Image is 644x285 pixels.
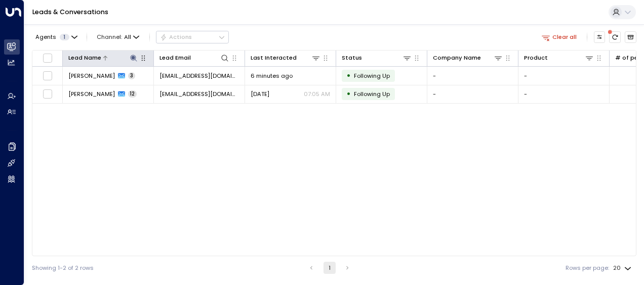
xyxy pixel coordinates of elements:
a: Leads & Conversations [32,8,108,16]
button: Archived Leads [625,31,636,43]
div: Lead Email [159,53,229,63]
button: Customize [594,31,606,43]
span: Following Up [354,90,390,98]
td: - [518,85,610,103]
span: Deren Stevens [68,72,115,80]
span: 6 minutes ago [251,72,293,80]
span: 3 [128,72,135,79]
span: 12 [128,90,137,98]
button: page 1 [324,262,336,274]
button: Clear all [538,31,580,42]
div: Lead Name [68,53,101,63]
button: Channel:All [94,31,143,42]
label: Rows per page: [566,264,609,272]
button: Actions [156,31,229,43]
button: Agents1 [32,31,80,42]
span: Sep 19, 2025 [251,90,269,98]
span: deren_stevens@yahoo.com [159,90,239,98]
div: Company Name [433,53,503,63]
span: Channel: [94,31,143,42]
span: Toggle select all [43,53,53,63]
div: Company Name [433,53,481,63]
div: Status [342,53,412,63]
span: 1 [60,34,69,40]
nav: pagination navigation [305,262,354,274]
span: Following Up [354,72,390,80]
span: Agents [35,34,56,40]
p: 07:05 AM [304,90,330,98]
span: All [124,34,131,40]
div: Lead Email [159,53,191,63]
div: • [346,69,351,82]
span: Toggle select row [43,89,53,99]
div: Last Interacted [251,53,320,63]
td: - [427,85,518,103]
div: Button group with a nested menu [156,31,229,43]
div: Lead Name [68,53,138,63]
div: Last Interacted [251,53,297,63]
div: Showing 1-2 of 2 rows [32,264,94,272]
div: Product [524,53,594,63]
div: Product [524,53,548,63]
td: - [518,67,610,84]
div: Status [342,53,362,63]
span: deren_stevens@yahoo.com [159,72,239,80]
span: Toggle select row [43,71,53,81]
td: - [427,67,518,84]
span: Deren Stevens [68,90,115,98]
div: Actions [160,33,192,40]
div: • [346,87,351,101]
span: There are new threads available. Refresh the grid to view the latest updates. [609,31,621,43]
div: 20 [613,262,633,274]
